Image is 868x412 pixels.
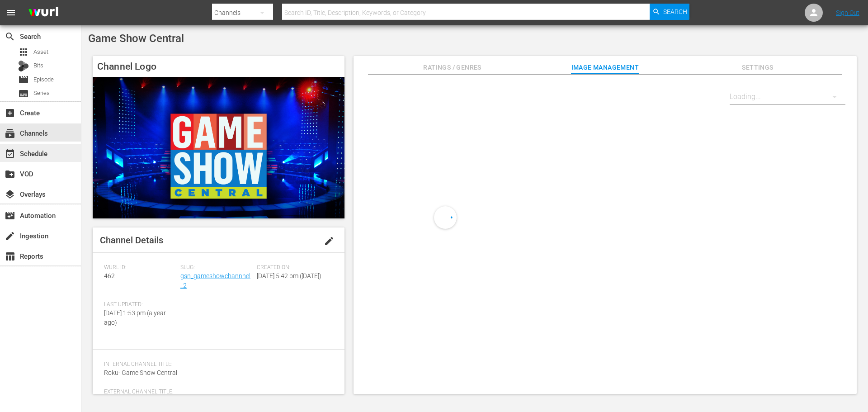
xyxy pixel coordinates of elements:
[5,108,15,118] span: Create
[5,31,15,42] span: Search
[5,148,15,159] span: Schedule
[18,74,29,85] span: Episode
[104,361,329,368] span: Internal Channel Title:
[104,272,115,279] span: 462
[18,61,29,71] div: Bits
[88,32,184,45] span: Game Show Central
[180,272,250,289] a: gsn_gameshowchannnel_2
[5,128,15,139] span: Channels
[18,47,29,57] span: Asset
[663,4,687,20] span: Search
[33,61,43,70] span: Bits
[18,88,29,99] span: Series
[5,169,15,180] span: VOD
[318,230,340,252] button: edit
[93,77,344,218] img: Game Show Central
[33,47,48,57] span: Asset
[93,56,344,77] h4: Channel Logo
[419,62,486,73] span: Ratings / Genres
[104,309,166,326] span: [DATE] 1:53 pm (a year ago)
[836,9,859,16] a: Sign Out
[650,4,689,20] button: Search
[33,89,50,98] span: Series
[5,189,15,200] span: Overlays
[571,62,639,73] span: Image Management
[104,369,177,376] span: Roku- Game Show Central
[5,7,16,18] span: menu
[324,236,335,246] span: edit
[33,75,54,84] span: Episode
[104,301,176,308] span: Last Updated:
[104,388,329,396] span: External Channel Title:
[104,264,176,271] span: Wurl ID:
[5,251,15,262] span: Reports
[100,235,163,246] span: Channel Details
[22,2,65,24] img: ans4CAIJ8jUAAAAAAAAAAAAAAAAAAAAAAAAgQb4GAAAAAAAAAAAAAAAAAAAAAAAAJMjXAAAAAAAAAAAAAAAAAAAAAAAAgAT5G...
[180,264,252,271] span: Slug:
[257,272,321,279] span: [DATE] 5:42 pm ([DATE])
[5,210,15,221] span: Automation
[5,231,15,242] span: Ingestion
[257,264,329,271] span: Created On:
[724,62,792,73] span: Settings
